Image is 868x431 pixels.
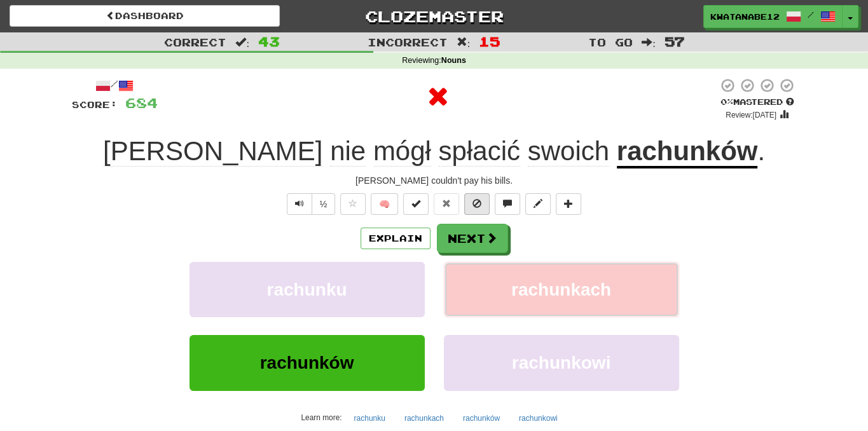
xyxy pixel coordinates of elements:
div: [PERSON_NAME] couldn't pay his bills. [72,174,797,187]
button: rachunków [456,409,507,428]
button: Add to collection (alt+a) [556,193,581,215]
a: kwatanabe12 / [703,5,843,28]
button: rachunkach [397,409,451,428]
button: Next [437,224,508,253]
button: rachunku [347,409,392,428]
button: 🧠 [371,193,398,215]
span: Score: [72,99,118,110]
a: Clozemaster [299,5,569,27]
button: Favorite sentence (alt+f) [340,193,366,215]
span: : [235,37,249,48]
span: 57 [665,34,685,49]
span: kwatanabe12 [710,11,780,22]
button: Reset to 0% Mastered (alt+r) [434,193,459,215]
div: / [72,78,158,93]
span: : [457,37,471,48]
span: mógł [373,136,431,167]
button: ½ [312,193,336,215]
span: 15 [479,34,500,49]
span: 43 [258,34,280,49]
span: 684 [125,95,158,111]
div: Text-to-speech controls [284,193,336,215]
span: . [757,136,765,166]
small: Learn more: [301,413,341,422]
span: 0 % [720,97,733,107]
u: rachunków [617,136,758,168]
span: swoich [528,136,609,167]
strong: Nouns [441,56,466,65]
small: Review: [DATE] [726,111,776,120]
span: rachunkach [511,280,611,299]
span: Correct [164,36,226,48]
span: [PERSON_NAME] [103,136,322,167]
span: : [642,37,656,48]
span: spłacić [439,136,520,167]
button: rachunkowi [444,335,679,390]
button: rachunkach [444,262,679,317]
span: / [808,10,814,19]
button: rachunku [189,262,425,317]
button: Set this sentence to 100% Mastered (alt+m) [403,193,429,215]
span: Incorrect [368,36,448,48]
button: Play sentence audio (ctl+space) [287,193,312,215]
button: Discuss sentence (alt+u) [495,193,520,215]
span: nie [330,136,366,167]
span: To go [588,36,633,48]
button: rachunkowi [512,409,565,428]
button: Edit sentence (alt+d) [525,193,551,215]
span: rachunku [266,280,347,299]
div: Mastered [718,97,797,108]
span: rachunków [260,353,354,373]
span: rachunkowi [512,353,611,373]
a: Dashboard [10,5,280,27]
button: Ignore sentence (alt+i) [464,193,490,215]
button: Explain [361,228,431,249]
button: rachunków [189,335,425,390]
